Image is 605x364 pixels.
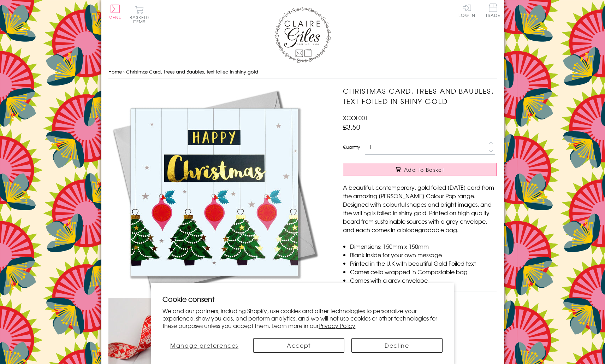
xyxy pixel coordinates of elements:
[126,68,258,75] span: Christmas Card, Trees and Baubles, text foiled in shiny gold
[133,14,149,25] span: 0 items
[162,294,443,304] h2: Cookie consent
[350,276,497,284] li: Comes with a grey envelope
[350,268,497,276] li: Comes cello wrapped in Compostable bag
[343,113,368,122] span: XCOL001
[319,321,355,330] a: Privacy Policy
[162,307,443,329] p: We and our partners, including Shopify, use cookies and other technologies to personalize your ex...
[108,86,320,298] img: Christmas Card, Trees and Baubles, text foiled in shiny gold
[130,6,149,24] button: Basket0 items
[486,4,500,19] a: Trade
[343,183,497,234] p: A beautiful, contemporary, gold foiled [DATE] card from the amazing [PERSON_NAME] Colour Pop rang...
[108,5,122,19] button: Menu
[343,144,360,150] label: Quantity
[458,4,475,17] a: Log In
[404,166,444,173] span: Add to Basket
[253,338,344,353] button: Accept
[123,68,125,75] span: ›
[350,251,497,259] li: Blank inside for your own message
[343,122,360,132] span: £3.50
[108,65,497,79] nav: breadcrumbs
[343,86,497,106] h1: Christmas Card, Trees and Baubles, text foiled in shiny gold
[350,242,497,251] li: Dimensions: 150mm x 150mm
[108,68,122,75] a: Home
[108,14,122,20] span: Menu
[170,341,238,350] span: Manage preferences
[343,163,497,176] button: Add to Basket
[274,7,331,63] img: Claire Giles Greetings Cards
[486,4,500,17] span: Trade
[351,338,443,353] button: Decline
[350,259,497,268] li: Printed in the U.K with beautiful Gold Foiled text
[162,338,246,353] button: Manage preferences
